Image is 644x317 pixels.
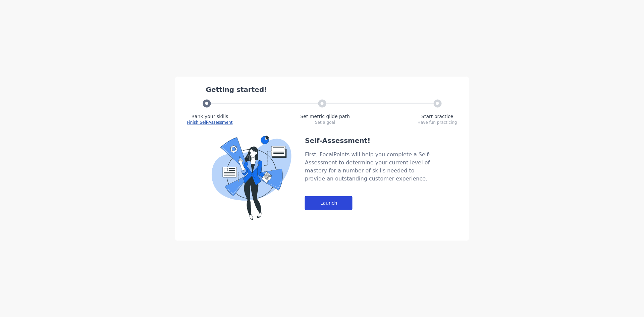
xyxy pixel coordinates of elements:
div: Have fun practicing [418,119,457,125]
div: Set metric glide path [300,113,350,119]
div: Set a goal [300,119,350,125]
span: Finish Self-Assessment [187,120,233,125]
div: Rank your skills [187,113,233,119]
div: Launch [305,196,353,210]
div: Getting started! [206,85,457,94]
div: First, FocalPoints will help you complete a Self-Assessment to determine your current level of ma... [305,150,432,182]
div: Self-Assessment! [305,136,432,145]
div: Start practice [418,113,457,119]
